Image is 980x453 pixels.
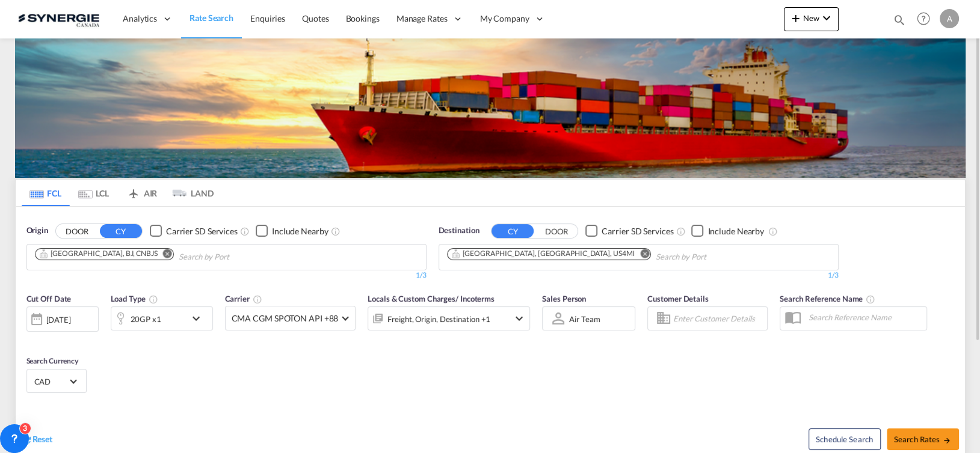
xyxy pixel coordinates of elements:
img: 1f56c880d42311ef80fc7dca854c8e59.png [18,5,99,32]
span: Enquiries [250,13,285,23]
span: Quotes [302,13,328,23]
md-icon: Unchecked: Search for CY (Container Yard) services for all selected carriers.Checked : Search for... [676,227,685,236]
div: 1/3 [439,270,839,281]
div: Beijing, BJ, CNBJS [39,249,158,259]
span: Cut Off Date [26,294,72,303]
span: Analytics [123,13,157,25]
md-icon: icon-plus 400-fg [789,11,803,25]
button: CY [100,224,142,238]
div: Include Nearby [272,225,328,237]
button: DOOR [535,224,578,238]
span: Customer Details [647,294,708,303]
button: CY [492,224,534,238]
input: Chips input. [179,248,293,267]
div: [DATE] [46,314,71,325]
button: Note: By default Schedule search will only considerorigin ports, destination ports and cut off da... [809,428,881,450]
div: 20GP x1 [131,311,161,327]
div: Carrier SD Services [166,225,238,237]
md-icon: icon-arrow-right [943,436,951,445]
md-icon: Unchecked: Ignores neighbouring ports when fetching rates.Checked : Includes neighbouring ports w... [331,227,341,236]
span: Search Rates [894,434,952,444]
span: Rate Search [190,13,233,23]
md-tab-item: FCL [22,180,70,206]
input: Enter Customer Details [673,309,763,327]
span: Load Type [111,294,158,303]
div: Include Nearby [707,225,764,237]
md-icon: icon-airplane [126,186,141,195]
button: DOOR [56,224,98,238]
div: 20GP x1icon-chevron-down [111,306,213,330]
md-select: Sales Person: Air Team [568,310,612,327]
button: Remove [155,249,173,261]
md-checkbox: Checkbox No Ink [585,225,673,237]
md-icon: icon-chevron-down [189,311,209,326]
md-icon: Unchecked: Search for CY (Container Yard) services for all selected carriers.Checked : Search for... [240,227,250,236]
md-icon: icon-chevron-down [512,311,526,326]
div: icon-magnify [893,13,906,31]
md-tab-item: AIR [118,180,166,206]
button: Remove [632,249,650,261]
span: Search Reference Name [780,294,875,303]
md-checkbox: Checkbox No Ink [150,225,238,237]
div: [DATE] [26,306,99,332]
md-datepicker: Select [26,330,35,347]
span: Origin [26,225,48,237]
md-icon: Unchecked: Ignores neighbouring ports when fetching rates.Checked : Includes neighbouring ports w... [768,227,778,236]
div: Freight Origin Destination Factory Stuffing [387,311,490,327]
span: Bookings [346,13,380,23]
span: My Company [480,13,529,25]
button: icon-plus 400-fgNewicon-chevron-down [784,7,839,31]
md-checkbox: Checkbox No Ink [256,225,328,237]
div: Press delete to remove this chip. [39,249,160,259]
div: A [940,9,959,28]
input: Search Reference Name [803,308,926,326]
img: LCL+%26+FCL+BACKGROUND.png [15,38,966,178]
button: Search Ratesicon-arrow-right [887,428,959,450]
md-chips-wrap: Chips container. Use arrow keys to select chips. [445,245,775,267]
md-icon: icon-information-outline [149,294,158,304]
span: CMA CGM SPOTON API +88 [232,312,339,324]
span: Manage Rates [396,13,448,25]
div: icon-refreshReset [22,433,53,446]
div: 1/3 [26,270,427,281]
md-icon: The selected Trucker/Carrierwill be displayed in the rate results If the rates are from another f... [253,294,262,304]
md-tab-item: LAND [166,180,214,206]
span: Help [913,8,934,29]
div: Carrier SD Services [602,225,673,237]
span: Sales Person [542,294,586,303]
span: Locals & Custom Charges [368,294,495,303]
md-icon: icon-magnify [893,13,906,26]
span: / Incoterms [455,294,495,303]
md-icon: icon-chevron-down [819,11,834,25]
span: Reset [32,434,53,444]
md-tab-item: LCL [70,180,118,206]
div: Help [913,8,940,30]
md-select: Select Currency: $ CADCanada Dollar [33,372,80,390]
span: New [789,13,834,23]
span: CAD [34,376,68,387]
span: Carrier [225,294,262,303]
div: Miami, AZ, US4MI [451,249,635,259]
div: Air Team [569,314,600,324]
md-pagination-wrapper: Use the left and right arrow keys to navigate between tabs [22,180,214,206]
div: Press delete to remove this chip. [451,249,638,259]
input: Chips input. [656,248,770,267]
md-checkbox: Checkbox No Ink [691,225,764,237]
span: Destination [439,225,479,237]
md-chips-wrap: Chips container. Use arrow keys to select chips. [33,245,298,267]
md-icon: Your search will be saved by the below given name [866,294,875,304]
div: Freight Origin Destination Factory Stuffingicon-chevron-down [368,306,530,330]
span: Search Currency [26,356,79,365]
